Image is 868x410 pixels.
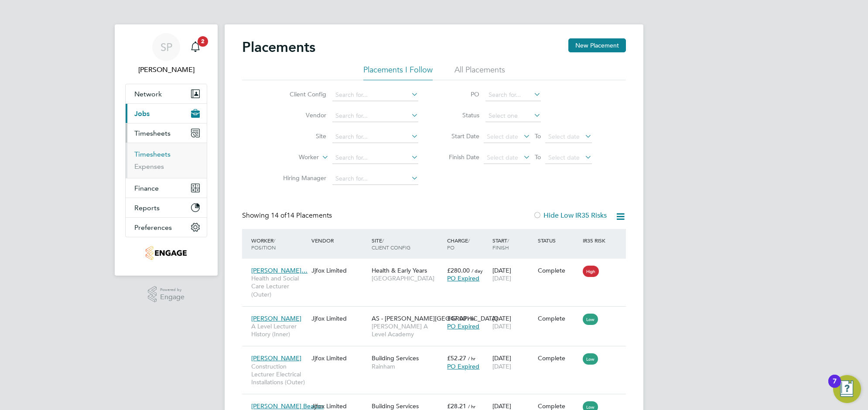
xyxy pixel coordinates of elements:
span: / Finish [492,237,509,251]
div: Complete [538,402,579,410]
nav: Main navigation [115,24,218,276]
div: Complete [538,314,579,322]
span: Low [583,314,598,325]
div: Jjfox Limited [309,350,369,366]
input: Search for... [332,131,418,143]
label: Vendor [276,111,326,119]
button: New Placement [568,38,626,52]
span: Construction Lecturer Electrical Installations (Outer) [251,362,307,386]
div: Site [369,232,445,255]
div: Charge [445,232,490,255]
div: Complete [538,354,579,362]
span: Reports [134,204,160,212]
span: Network [134,90,162,98]
span: PO Expired [447,362,479,370]
a: Go to home page [125,246,207,260]
span: PO Expired [447,322,479,330]
button: Reports [126,198,207,217]
label: PO [440,90,479,98]
a: [PERSON_NAME]…Health and Social Care Lecturer (Outer)Jjfox LimitedHealth & Early Years[GEOGRAPHIC... [249,262,626,269]
div: Timesheets [126,143,207,178]
span: Sophie Perry [125,65,207,75]
a: SP[PERSON_NAME] [125,33,207,75]
span: Select date [487,154,518,161]
span: Rainham [372,362,443,370]
span: Powered by [160,286,185,294]
input: Search for... [485,89,541,101]
span: A Level Lecturer History (Inner) [251,322,307,338]
div: Status [536,232,581,248]
button: Timesheets [126,123,207,143]
span: / hr [468,403,475,410]
span: / hr [468,315,475,322]
span: Low [583,353,598,365]
span: [DATE] [492,362,511,370]
span: 2 [198,36,208,47]
a: Powered byEngage [148,286,185,303]
span: PO Expired [447,274,479,282]
span: Preferences [134,223,172,232]
span: Jobs [134,109,150,118]
label: Client Config [276,90,326,98]
div: Vendor [309,232,369,248]
label: Hide Low IR35 Risks [533,211,607,220]
div: Showing [242,211,334,220]
span: [GEOGRAPHIC_DATA] [372,274,443,282]
input: Search for... [332,152,418,164]
span: Select date [548,133,580,140]
span: / day [472,267,483,274]
label: Hiring Manager [276,174,326,182]
input: Search for... [332,89,418,101]
span: Timesheets [134,129,171,137]
a: [PERSON_NAME] BeaconConstruction Technician Electrical Installations (Outer)Jjfox LimitedBuilding... [249,397,626,405]
span: [DATE] [492,274,511,282]
h2: Placements [242,38,315,56]
span: [DATE] [492,322,511,330]
a: [PERSON_NAME]Construction Lecturer Electrical Installations (Outer)Jjfox LimitedBuilding Services... [249,349,626,357]
span: Building Services [372,402,419,410]
span: £52.27 [447,354,466,362]
a: Timesheets [134,150,171,158]
div: Jjfox Limited [309,262,369,279]
span: Health and Social Care Lecturer (Outer) [251,274,307,298]
div: Jjfox Limited [309,310,369,327]
span: 14 Placements [271,211,332,220]
label: Start Date [440,132,479,140]
a: 2 [187,33,204,61]
div: Start [490,232,536,255]
span: High [583,266,599,277]
span: Select date [487,133,518,140]
span: / Client Config [372,237,410,251]
div: IR35 Risk [581,232,611,248]
span: Engage [160,294,185,301]
span: / hr [468,355,475,362]
li: Placements I Follow [363,65,433,80]
label: Site [276,132,326,140]
span: £28.21 [447,402,466,410]
li: All Placements [455,65,505,80]
span: Building Services [372,354,419,362]
img: jjfox-logo-retina.png [146,246,186,260]
span: [PERSON_NAME] [251,314,301,322]
button: Finance [126,178,207,198]
span: Health & Early Years [372,266,427,274]
span: Finance [134,184,159,192]
a: Expenses [134,162,164,171]
label: Status [440,111,479,119]
div: [DATE] [490,310,536,335]
div: Worker [249,232,309,255]
button: Network [126,84,207,103]
a: [PERSON_NAME]A Level Lecturer History (Inner)Jjfox LimitedAS - [PERSON_NAME][GEOGRAPHIC_DATA][PER... [249,310,626,317]
button: Preferences [126,218,207,237]
span: [PERSON_NAME] A Level Academy [372,322,443,338]
div: Complete [538,266,579,274]
div: 7 [833,381,837,393]
button: Jobs [126,104,207,123]
input: Select one [485,110,541,122]
input: Search for... [332,110,418,122]
span: Select date [548,154,580,161]
span: / Position [251,237,276,251]
span: AS - [PERSON_NAME][GEOGRAPHIC_DATA] [372,314,498,322]
input: Search for... [332,173,418,185]
span: SP [161,41,172,53]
